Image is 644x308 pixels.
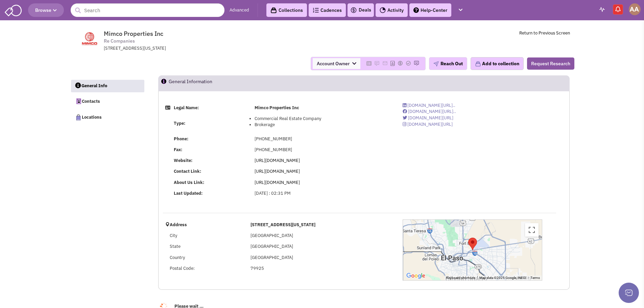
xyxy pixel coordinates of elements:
[230,7,249,14] a: Advanced
[167,241,248,252] td: State
[255,168,300,174] a: [URL][DOMAIN_NAME]
[350,6,371,14] a: Deals
[35,7,57,13] span: Browse
[409,3,451,17] a: Help-Center
[255,105,299,111] b: Mimco Properties Inc
[255,180,300,185] a: [URL][DOMAIN_NAME]
[407,121,453,127] span: [DOMAIN_NAME][URL]
[405,271,427,280] a: Open this area in Google Maps (opens a new window)
[466,235,480,253] div: Mimco Properties Inc
[313,58,360,69] span: Account Owner
[309,3,346,17] a: Cadences
[380,7,386,13] img: Activity.png
[407,102,455,108] span: [DOMAIN_NAME][URL]..
[403,121,453,127] a: [DOMAIN_NAME][URL]
[169,76,212,91] h2: General Information
[104,38,135,45] span: Re Companies
[374,61,380,66] img: Please add to your accounts
[248,241,394,252] td: [GEOGRAPHIC_DATA]
[408,115,453,121] span: [DOMAIN_NAME][URL]
[174,147,182,152] b: Fax:
[174,136,188,142] b: Phone:
[479,276,526,280] span: Map data ©2025 Google, INEGI
[167,263,248,274] td: Postal Code:
[252,188,394,199] td: [DATE] : 02:31 PM
[104,30,163,38] span: Mimco Properties Inc
[174,180,204,185] b: About Us Link:
[255,158,300,163] a: [URL][DOMAIN_NAME]
[104,45,280,52] div: [STREET_ADDRESS][US_STATE]
[255,116,391,122] li: Commercial Real Estate Company
[174,158,192,163] b: Website:
[403,102,455,108] a: [DOMAIN_NAME][URL]..
[174,105,199,111] b: Legal Name:
[74,30,105,47] img: mimcoinc.com
[525,223,539,237] button: Toggle fullscreen view
[376,3,408,17] a: Activity
[408,109,456,114] span: [DOMAIN_NAME][URL]..
[71,110,144,124] a: Locations
[350,6,357,14] img: icon-deals.svg
[403,115,453,121] a: [DOMAIN_NAME][URL]
[71,80,145,93] a: General Info
[406,61,411,66] img: Please add to your accounts
[248,252,394,263] td: [GEOGRAPHIC_DATA]
[170,222,187,228] b: Address
[530,276,540,280] a: Terms (opens in new tab)
[446,276,475,280] button: Keyboard shortcuts
[519,30,570,36] a: Return to Previous Screen
[313,8,319,13] img: Cadences_logo.png
[174,120,185,126] b: Type:
[398,61,403,66] img: Please add to your accounts
[405,271,427,280] img: Google
[429,57,467,70] button: Reach Out
[255,122,391,128] li: Brokerage
[71,3,224,17] input: Search
[252,144,394,155] td: [PHONE_NUMBER]
[382,61,388,66] img: Please add to your accounts
[266,3,307,17] a: Collections
[248,263,394,274] td: 79925
[475,61,481,67] img: icon-collection-lavender.png
[5,3,22,16] img: SmartAdmin
[471,57,524,70] button: Add to collection
[167,230,248,241] td: City
[413,7,419,13] img: help.png
[414,61,419,66] img: Please add to your accounts
[403,109,456,114] a: [DOMAIN_NAME][URL]..
[527,57,574,70] button: Request Research
[248,230,394,241] td: [GEOGRAPHIC_DATA]
[28,3,64,17] button: Browse
[251,222,315,228] b: [STREET_ADDRESS][US_STATE]
[433,61,439,67] img: plane.png
[167,252,248,263] td: Country
[270,7,277,14] img: icon-collection-lavender-black.svg
[174,190,202,196] b: Last Updated:
[71,94,144,108] a: Contacts
[252,134,394,144] td: [PHONE_NUMBER]
[629,3,641,15] img: Abe Arteaga
[174,168,201,174] b: Contact Link:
